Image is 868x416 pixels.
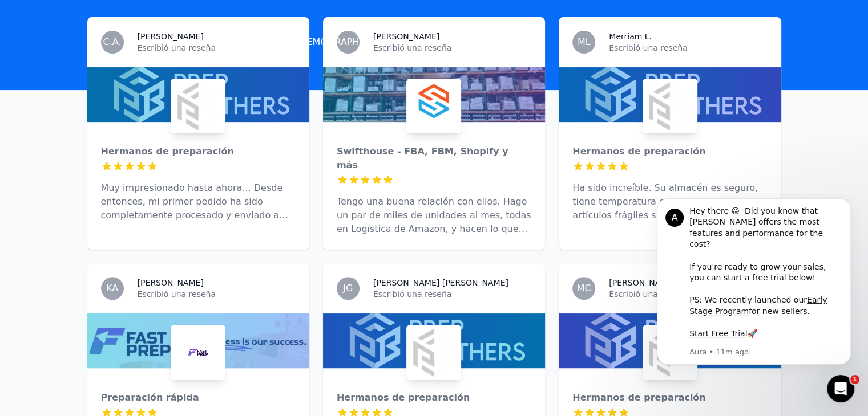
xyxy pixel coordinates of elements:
[101,182,289,248] font: Muy impresionado hasta ahora... Desde entonces, mi primer pedido ha sido completamente procesado ...
[138,278,204,287] font: [PERSON_NAME]
[173,81,223,131] img: Hermanos de preparación
[101,146,234,157] font: Hermanos de preparación
[373,278,508,287] font: [PERSON_NAME] [PERSON_NAME]
[138,289,216,299] font: Escribió una reseña
[578,36,591,47] font: ML
[101,392,199,403] font: Preparación rápida
[640,193,868,385] iframe: Intercom notifications message
[373,32,439,41] font: [PERSON_NAME]
[645,81,695,131] img: Hermanos de preparación
[609,289,687,299] font: Escribió una reseña
[827,375,854,402] iframe: Chat en vivo de Intercom
[559,17,781,250] a: MLMerriam L.Escribió una reseñaHermanos de preparaciónHermanos de preparaciónHa sido increíble. S...
[103,36,121,47] font: C.A.
[577,283,591,293] font: MC
[87,17,309,250] a: C.A.[PERSON_NAME]Escribió una reseñaHermanos de preparaciónHermanos de preparaciónMuy impresionad...
[373,43,451,52] font: Escribió una reseña
[373,289,451,299] font: Escribió una reseña
[609,32,652,41] font: Merriam L.
[609,278,675,287] font: [PERSON_NAME]
[853,376,857,383] font: 1
[323,17,545,250] a: [DEMOGRAPHIC_DATA][PERSON_NAME]Escribió una reseñaSwifthouse - FBA, FBM, Shopify y másSwifthouse ...
[572,146,705,157] font: Hermanos de preparación
[343,283,353,293] font: JG
[173,327,223,377] img: Preparación rápida
[337,392,470,403] font: Hermanos de preparación
[572,392,705,403] font: Hermanos de preparación
[296,36,400,47] font: [DEMOGRAPHIC_DATA]
[138,32,204,41] font: [PERSON_NAME]
[138,43,216,52] font: Escribió una reseña
[106,283,118,293] font: KA
[409,81,459,131] img: Swifthouse - FBA, FBM, Shopify y más
[609,43,687,52] font: Escribió una reseña
[337,196,531,275] font: Tengo una buena relación con ellos. Hago un par de miles de unidades al mes, todas en Logística d...
[572,182,765,248] font: Ha sido increíble. Su almacén es seguro, tiene temperatura controlada y mis artículos frágiles si...
[337,146,508,170] font: Swifthouse - FBA, FBM, Shopify y más
[409,327,459,377] img: Hermanos de preparación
